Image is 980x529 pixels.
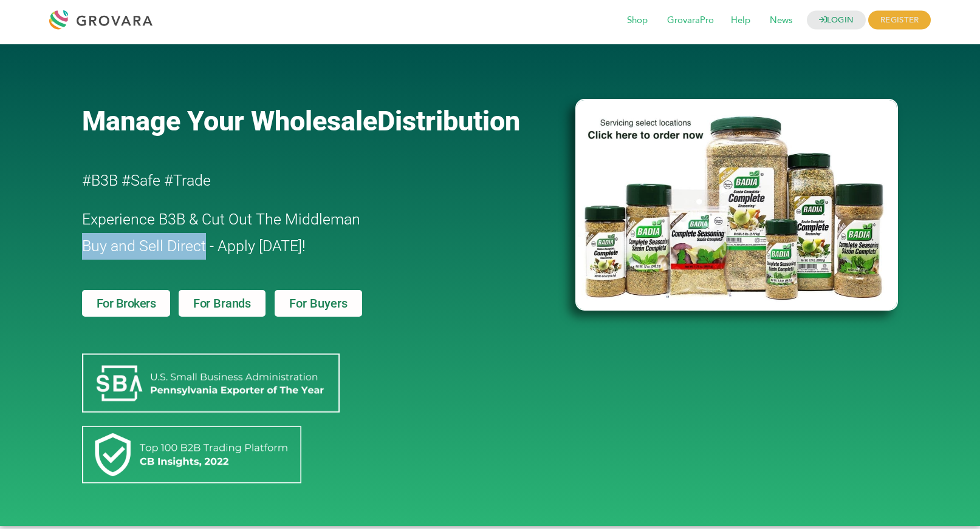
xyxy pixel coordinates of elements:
span: Help [722,9,759,32]
a: Help [722,14,759,27]
h2: #B3B #Safe #Trade [82,167,506,194]
a: For Brokers [82,290,171,317]
span: For Brokers [97,297,156,309]
span: Manage Your Wholesale [82,105,377,137]
span: Buy and Sell Direct - Apply [DATE]! [82,237,306,255]
a: GrovaraPro [659,14,722,27]
span: Shop [618,9,656,32]
a: News [761,14,801,27]
span: News [761,9,801,32]
a: For Buyers [275,290,362,317]
a: Manage Your WholesaleDistribution [82,105,556,137]
span: For Brands [193,297,251,309]
a: For Brands [179,290,266,317]
span: For Buyers [289,297,348,309]
a: LOGIN [807,11,866,30]
span: Experience B3B & Cut Out The Middleman [82,211,360,228]
span: GrovaraPro [659,9,722,32]
span: Distribution [377,105,520,137]
span: REGISTER [868,11,931,30]
a: Shop [618,14,656,27]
